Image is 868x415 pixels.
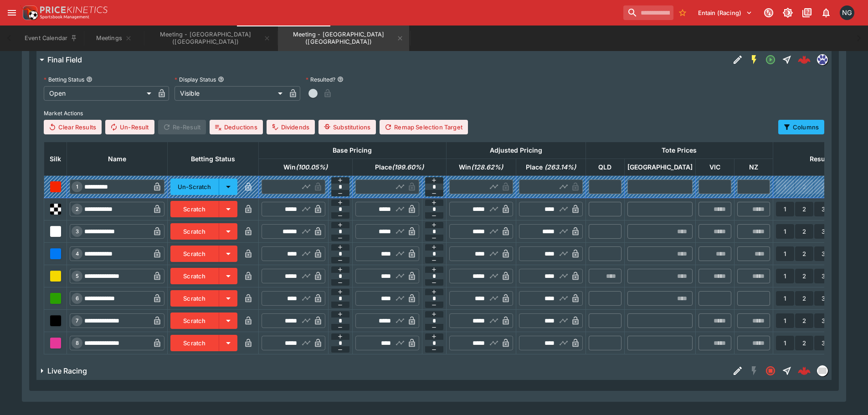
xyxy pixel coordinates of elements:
button: Connected to PK [760,5,777,21]
button: 1 [776,246,794,261]
button: Betting Status [86,76,92,82]
span: 8 [74,340,81,346]
th: Adjusted Pricing [446,142,586,159]
span: 4 [74,251,81,257]
button: Clear Results [44,120,102,134]
button: Scratch [170,268,219,284]
th: Win [446,159,516,176]
em: ( 128.62 %) [471,163,503,171]
button: Meetings [85,26,143,51]
div: grnz [817,54,828,65]
img: Sportsbook Management [40,15,89,19]
img: liveracing [817,366,827,376]
button: Dividends [267,120,315,134]
button: Open [762,51,779,68]
button: Scratch [170,313,219,329]
button: Columns [778,120,824,134]
button: Nick Goss [837,3,857,23]
div: Nick Goss [840,5,854,20]
button: Scratch [170,290,219,307]
th: QLD [586,159,624,176]
button: 2 [795,246,813,261]
button: Un-Scratch [170,179,219,195]
button: Deductions [210,120,263,134]
button: 3 [814,202,832,216]
th: Tote Prices [586,142,773,159]
span: 5 [74,273,81,279]
p: Betting Status [44,76,84,83]
div: Open [44,86,154,101]
button: Scratch [170,201,219,217]
div: 6471c75d-f26b-4073-ad5b-32e3498b7e49 [798,53,811,66]
img: PriceKinetics Logo [20,4,38,22]
button: Edit Detail [729,51,746,68]
button: 3 [814,313,832,328]
button: Scratch [170,223,219,240]
button: 2 [795,336,813,350]
button: 3 [814,336,832,350]
th: Name [67,142,168,176]
button: 2 [795,291,813,306]
button: Scratch [170,335,219,351]
span: 1 [74,184,80,190]
button: Remap Selection Target [380,120,468,134]
div: liveracing [817,365,828,376]
button: Toggle light/dark mode [780,5,796,21]
button: SGM Enabled [746,51,762,68]
button: Edit Detail [729,363,746,379]
button: 1 [776,336,794,350]
button: 2 [795,202,813,216]
div: c7adb2b2-746e-424f-a9b9-cf10434c1dd8 [798,364,811,377]
button: 1 [776,269,794,283]
button: Meeting - Manawatu (NZ) [278,26,409,51]
button: 1 [776,224,794,239]
button: 3 [814,291,832,306]
p: Display Status [175,76,216,83]
span: 3 [74,228,81,235]
button: 3 [814,246,832,261]
svg: Closed [765,365,776,376]
img: PriceKinetics [40,6,108,13]
th: Base Pricing [258,142,446,159]
em: ( 100.05 %) [296,163,328,171]
button: Notifications [818,5,834,21]
label: Market Actions [44,106,824,120]
button: Un-Result [105,120,154,134]
th: Win [258,159,352,176]
button: 2 [795,269,813,283]
button: Meeting - Mildura (AUS) [145,26,276,51]
a: 6471c75d-f26b-4073-ad5b-32e3498b7e49 [795,51,813,69]
th: [GEOGRAPHIC_DATA] [624,159,695,176]
th: Place [352,159,446,176]
button: 2 [795,313,813,328]
button: 1 [776,291,794,306]
input: search [623,5,673,20]
button: 2 [795,224,813,239]
button: Select Tenant [693,5,758,20]
th: VIC [695,159,734,176]
button: Documentation [799,5,815,21]
th: NZ [734,159,773,176]
img: logo-cerberus--red.svg [798,53,811,66]
em: ( 199.60 %) [392,163,424,171]
th: Betting Status [168,142,259,176]
button: Straight [779,363,795,379]
button: Substitutions [318,120,376,134]
h6: Final Field [47,55,82,65]
img: logo-cerberus--red.svg [798,364,811,377]
button: Final FieldEdit DetailSGM EnabledOpenStraight6471c75d-f26b-4073-ad5b-32e3498b7e49grnz [36,51,832,69]
p: Resulted? [306,76,335,83]
button: No Bookmarks [675,5,690,20]
span: 2 [74,206,81,212]
button: open drawer [4,5,20,21]
button: Scratch [170,246,219,262]
button: Closed [762,363,779,379]
h6: Live Racing [47,366,87,376]
svg: Open [765,54,776,65]
button: Live RacingEdit DetailSGM DisabledClosedStraightc7adb2b2-746e-424f-a9b9-cf10434c1dd8liveracing [36,362,832,380]
em: ( 263.14 %) [544,163,576,171]
button: 1 [776,313,794,328]
button: Display Status [218,76,224,82]
a: c7adb2b2-746e-424f-a9b9-cf10434c1dd8 [795,362,813,380]
button: Resulted? [337,76,344,82]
